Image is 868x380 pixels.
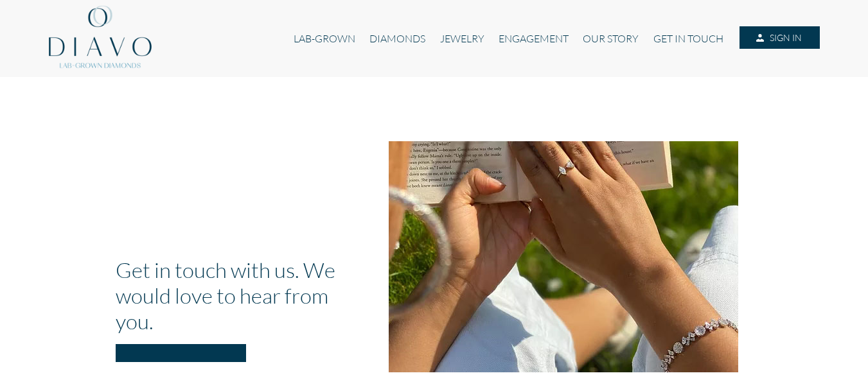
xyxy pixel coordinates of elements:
h1: Get in touch with us. We would love to hear from you. [116,257,369,334]
a: ENGAGEMENT [492,26,576,51]
a: SIGN IN [740,26,819,49]
a: OUR STORY [576,26,646,51]
a: JEWELRY [432,26,491,51]
a: LAB-GROWN [287,26,362,51]
a: GET IN TOUCH [646,26,731,51]
img: get-in-touch [389,141,738,372]
a: DIAMONDS [362,26,432,51]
